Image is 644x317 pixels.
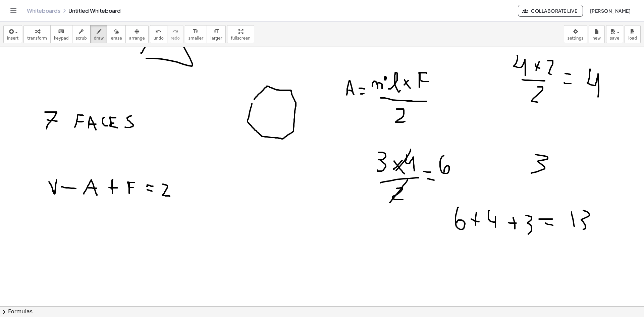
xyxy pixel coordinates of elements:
[129,36,145,41] span: arrange
[590,8,631,14] span: [PERSON_NAME]
[524,8,577,14] span: Collaborate Live
[210,36,222,41] span: larger
[58,28,64,36] i: keyboard
[154,36,164,41] span: undo
[518,5,583,17] button: Collaborate Live
[54,36,69,41] span: keypad
[227,25,254,43] button: fullscreen
[23,25,51,43] button: transform
[185,25,207,43] button: format_sizesmaller
[3,25,22,43] button: insert
[625,25,641,43] button: load
[8,5,19,16] button: Toggle navigation
[207,25,226,43] button: format_sizelarger
[564,25,587,43] button: settings
[213,28,219,36] i: format_size
[107,25,125,43] button: erase
[50,25,72,43] button: keyboardkeypad
[27,36,47,41] span: transform
[111,36,122,41] span: erase
[155,28,162,36] i: undo
[172,28,178,36] i: redo
[589,25,605,43] button: new
[167,25,183,43] button: redoredo
[7,36,18,41] span: insert
[72,25,91,43] button: scrub
[628,36,637,41] span: load
[189,36,203,41] span: smaller
[125,25,149,43] button: arrange
[568,36,584,41] span: settings
[150,25,167,43] button: undoundo
[76,36,87,41] span: scrub
[584,5,636,17] button: [PERSON_NAME]
[27,7,60,14] a: Whiteboards
[171,36,180,41] span: redo
[606,25,623,43] button: save
[610,36,619,41] span: save
[90,25,108,43] button: draw
[193,28,199,36] i: format_size
[592,36,601,41] span: new
[231,36,250,41] span: fullscreen
[94,36,104,41] span: draw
